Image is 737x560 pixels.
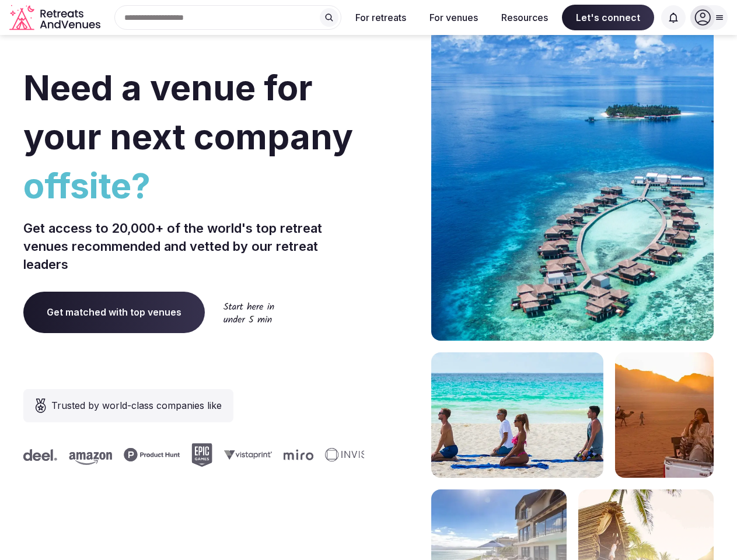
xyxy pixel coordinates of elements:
svg: Epic Games company logo [190,443,211,467]
svg: Deel company logo [22,449,56,461]
button: Resources [492,5,557,30]
svg: Miro company logo [282,449,312,460]
img: Start here in under 5 min [223,302,274,323]
button: For retreats [346,5,415,30]
img: yoga on tropical beach [431,352,603,478]
svg: Retreats and Venues company logo [9,5,103,31]
span: Need a venue for your next company [23,66,353,157]
svg: Invisible company logo [324,448,388,462]
svg: Vistaprint company logo [223,450,271,460]
img: woman sitting in back of truck with camels [615,352,714,478]
a: Visit the homepage [9,5,103,31]
span: Let's connect [562,5,654,30]
span: Trusted by world-class companies like [51,398,222,412]
span: offsite? [23,161,364,210]
p: Get access to 20,000+ of the world's top retreat venues recommended and vetted by our retreat lea... [23,219,364,273]
button: For venues [420,5,487,30]
a: Get matched with top venues [23,292,205,332]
